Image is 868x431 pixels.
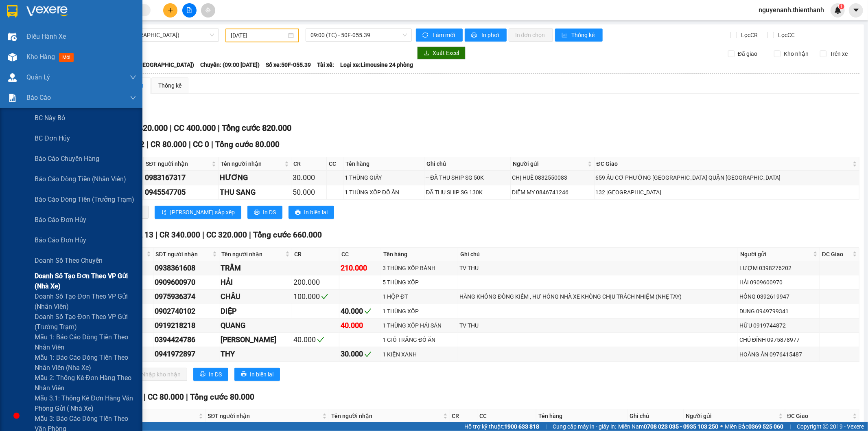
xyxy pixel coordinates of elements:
span: sort-ascending [161,209,167,216]
span: sync [422,32,429,39]
span: aim [205,7,211,13]
td: BẢO NGỌC [219,333,292,347]
span: Tài xế: [317,60,334,69]
span: SL 13 [133,230,153,240]
span: | [186,392,188,402]
span: plus [168,7,173,13]
span: | [144,392,146,402]
th: CR [291,157,327,171]
td: 0938361608 [153,261,219,275]
span: | [789,422,791,431]
th: Ghi chú [627,409,684,423]
div: 1 THÙNG XỐP HẢI SẢN [383,321,457,330]
th: CR [450,409,478,423]
div: 1 HỘP ĐT [383,292,457,301]
div: HOÀNG ÂN 0976415487 [739,350,818,359]
div: HỒNG 0392619947 [739,292,818,301]
button: downloadXuất Excel [417,46,466,59]
div: 0938361608 [155,262,218,274]
img: solution-icon [8,94,17,102]
strong: 0708 023 035 - 0935 103 250 [644,423,718,430]
span: check [317,336,324,343]
div: Thống kê [158,81,181,90]
span: | [202,230,204,240]
span: | [211,140,213,149]
th: CR [292,248,339,261]
span: Báo cáo chuyến hàng [35,154,99,164]
div: HÀNG KHÔNG ĐỒNG KIỂM , HƯ HỎNG NHÀ XE KHÔNG CHỊU TRÁCH NHIỆM (NHẸ TAY) [459,292,737,301]
span: In DS [209,370,222,379]
span: Doanh số tạo đơn theo VP gửi (nhà xe) [35,271,136,291]
span: In biên lai [304,208,328,217]
span: | [249,230,251,240]
button: caret-down [849,3,863,18]
td: 0909600970 [153,275,219,290]
button: aim [201,3,215,18]
div: CHÂU [221,291,291,302]
span: Cung cấp máy in - giấy in: [553,422,616,431]
div: 5 THÙNG XỐP [383,278,457,287]
span: SĐT người nhận [155,250,211,259]
span: check [364,308,372,315]
div: 30.000 [293,172,325,183]
span: ĐC Giao [597,159,851,168]
div: THY [221,348,291,360]
button: downloadNhập kho nhận [126,368,187,381]
td: HƯƠNG [219,171,291,185]
span: Mẫu 1: Báo cáo dòng tiền theo nhân viên [35,332,136,352]
span: SĐT người nhận [208,411,321,420]
span: Kho hàng [26,53,55,61]
span: ĐC Giao [822,250,851,259]
span: printer [200,371,206,378]
span: | [146,140,149,149]
div: 0941972897 [155,348,218,360]
span: Kho nhận [781,49,812,58]
span: Mẫu 1: Báo cáo dòng tiền theo nhân viên (nha xe) [35,352,136,373]
span: Đã giao [735,49,761,58]
span: Trên xe [826,49,851,58]
td: 0983167317 [144,171,218,185]
div: -- ĐÃ THU SHIP SG 50K [426,173,509,182]
span: Báo cáo [26,92,51,103]
td: 0919218218 [153,319,219,333]
span: printer [254,209,260,216]
span: Doanh số tạo đơn theo VP gửi (trưởng trạm) [35,312,136,332]
span: CR 340.000 [160,230,200,240]
span: mới [59,53,74,62]
span: Báo cáo đơn hủy [35,235,86,245]
div: 40.000 [293,334,338,345]
span: printer [295,209,301,216]
div: TV THU [459,321,737,330]
span: Loại xe: Limousine 24 phòng [340,60,413,69]
span: Báo cáo dòng tiền (trưởng trạm) [35,194,134,205]
span: check [364,351,372,358]
img: warehouse-icon [8,33,17,41]
div: 1 THÙNG XỐP [383,307,457,316]
button: printerIn biên lai [289,206,334,219]
div: HẢI 0909600970 [739,278,818,287]
span: Tổng cước 660.000 [253,230,322,240]
span: down [130,95,136,101]
div: 210.000 [341,262,380,274]
td: DIỆP [219,304,292,319]
span: ĐC Giao [787,411,851,420]
span: printer [241,371,247,378]
span: ⚪️ [720,425,723,428]
span: Mẫu 2: Thống kê đơn hàng theo nhân viên [35,373,136,393]
span: | [545,422,547,431]
div: LƯỢM 0398276202 [739,264,818,273]
span: CR 80.000 [151,140,187,149]
div: 200.000 [293,277,338,288]
td: 0902740102 [153,304,219,319]
div: 1 GIỎ TRẮNG ĐỒ ĂN [383,335,457,344]
span: SĐT người nhận [146,159,210,168]
th: CC [327,157,343,171]
span: Quản Lý [26,72,50,82]
div: HẢI [221,277,291,288]
span: Làm mới [433,31,456,40]
td: 0394424786 [153,333,219,347]
div: 132 [GEOGRAPHIC_DATA] [596,188,858,197]
span: CC 0 [193,140,209,149]
div: 30.000 [341,348,380,360]
span: BC đơn hủy [35,133,70,143]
